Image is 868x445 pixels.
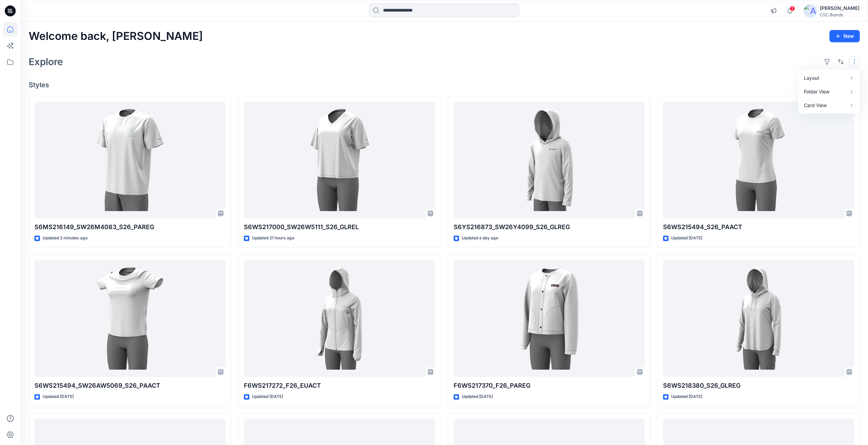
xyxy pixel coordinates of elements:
img: avatar [804,4,817,18]
p: Updated 21 hours ago [252,235,294,242]
p: S6MS216149_SW26M4083_S26_PAREG [34,222,225,232]
p: Card View [804,101,847,109]
h2: Welcome back, [PERSON_NAME] [29,30,203,43]
div: [PERSON_NAME] [820,4,859,12]
p: S6YS216873_SW26Y4099_S26_GLREG [454,222,645,232]
p: Updated [DATE] [671,393,702,400]
span: 1 [790,6,795,11]
button: New [829,30,860,42]
a: S6WS215494_S26_PAACT [663,102,854,219]
p: S6WS217000_SW26W5111_S26_GLREL [244,222,435,232]
p: Folder View [804,88,847,96]
p: Updated 2 minutes ago [43,235,88,242]
a: S6YS216873_SW26Y4099_S26_GLREG [454,102,645,219]
p: S6WS215494_S26_PAACT [663,222,854,232]
p: Updated [DATE] [462,393,493,400]
p: S6WS218380_S26_GLREG [663,381,854,390]
p: S6WS215494_SW26AW5069_S26_PAACT [34,381,225,390]
p: F6WS217272_F26_EUACT [244,381,435,390]
div: CSC Brands [820,12,859,17]
p: Layout [804,74,847,82]
a: S6MS216149_SW26M4083_S26_PAREG [34,102,225,219]
h2: Explore [29,56,63,67]
p: Updated [DATE] [252,393,283,400]
p: Updated a day ago [462,235,498,242]
a: S6WS215494_SW26AW5069_S26_PAACT [34,260,225,377]
a: S6WS217000_SW26W5111_S26_GLREL [244,102,435,219]
p: Updated [DATE] [43,393,74,400]
a: F6WS217272_F26_EUACT [244,260,435,377]
a: S6WS218380_S26_GLREG [663,260,854,377]
p: Updated [DATE] [671,235,702,242]
a: F6WS217370_F26_PAREG [454,260,645,377]
h4: Styles [29,81,860,89]
p: F6WS217370_F26_PAREG [454,381,645,390]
